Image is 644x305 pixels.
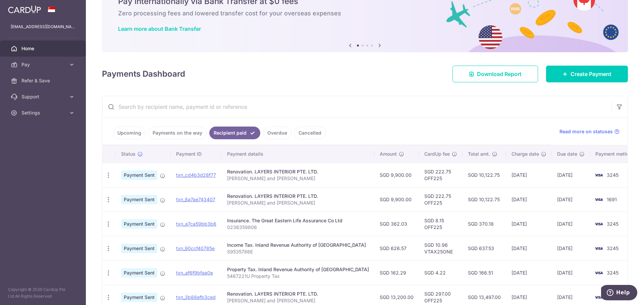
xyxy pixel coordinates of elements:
img: Bank Card [592,171,605,179]
td: SGD 222.75 OFF225 [419,163,463,187]
a: txn_e7ca59bb3b6 [176,221,216,227]
span: 3245 [607,221,619,227]
td: SGD 10,122.75 [463,187,506,212]
a: txn_8a7ae743407 [176,197,215,202]
a: txn_af6f9bfaa0e [176,270,213,276]
td: SGD 637.53 [463,236,506,260]
span: Settings [21,109,66,116]
span: Home [21,45,66,52]
img: CardUp [8,5,41,13]
p: [PERSON_NAME] and [PERSON_NAME] [227,175,369,182]
span: 1691 [607,197,617,202]
span: Create Payment [571,70,611,78]
div: Renovation. LAYERS INTERIOR PTE. LTD. [227,193,369,200]
p: 0236359806 [227,224,369,231]
td: SGD 162.29 [374,260,419,285]
th: Payment details [222,145,374,163]
h4: Payments Dashboard [102,68,185,80]
img: Bank Card [592,244,605,252]
span: Payment Sent [121,244,157,253]
a: Recipient paid [209,127,260,139]
h6: Zero processing fees and lowered transfer cost for your overseas expenses [118,9,612,17]
td: SGD 8.15 OFF225 [419,212,463,236]
a: Create Payment [546,66,628,82]
td: SGD 370.18 [463,212,506,236]
span: Payment Sent [121,268,157,278]
td: SGD 626.57 [374,236,419,260]
a: txn_cd4b3d28f77 [176,172,216,178]
td: [DATE] [506,163,552,187]
input: Search by recipient name, payment id or reference [102,96,611,118]
img: Bank Card [592,196,605,204]
td: [DATE] [552,236,590,260]
td: [DATE] [506,236,552,260]
span: Status [121,151,136,157]
span: Payment Sent [121,170,157,180]
span: CardUp fee [424,151,450,157]
span: Due date [557,151,577,157]
td: [DATE] [552,260,590,285]
td: SGD 362.03 [374,212,419,236]
div: Renovation. LAYERS INTERIOR PTE. LTD. [227,168,369,175]
p: [PERSON_NAME] and [PERSON_NAME] [227,200,369,206]
td: [DATE] [506,187,552,212]
span: Total amt. [468,151,490,157]
p: [PERSON_NAME] and [PERSON_NAME] [227,297,369,304]
td: [DATE] [506,212,552,236]
th: Payment method [590,145,641,163]
iframe: Opens a widget where you can find more information [601,285,637,302]
td: [DATE] [552,212,590,236]
a: Cancelled [294,127,326,139]
td: SGD 9,900.00 [374,163,419,187]
td: SGD 10,122.75 [463,163,506,187]
a: Learn more about Bank Transfer [118,25,201,32]
img: Bank Card [592,220,605,228]
td: [DATE] [552,187,590,212]
span: Payment Sent [121,293,157,302]
span: Pay [21,61,66,68]
span: Refer & Save [21,77,66,84]
td: SGD 10.96 VTAX25ONE [419,236,463,260]
div: Insurance. The Great Eastern Life Assurance Co Ltd [227,217,369,224]
a: Upcoming [113,127,146,139]
a: Overdue [263,127,291,139]
td: [DATE] [506,260,552,285]
span: 3245 [607,245,619,251]
span: Support [21,93,66,100]
td: SGD 222.75 OFF225 [419,187,463,212]
p: [EMAIL_ADDRESS][DOMAIN_NAME] [11,23,75,30]
span: Payment Sent [121,195,157,204]
span: Charge date [512,151,539,157]
p: S9535786E [227,248,369,255]
td: SGD 166.51 [463,260,506,285]
a: Download Report [452,66,538,82]
a: Payments on the way [148,127,207,139]
a: txn_3b88efb3ced [176,294,216,300]
span: Read more on statuses [559,128,613,135]
span: 3245 [607,270,619,276]
span: Payment Sent [121,219,157,229]
td: [DATE] [552,163,590,187]
th: Payment ID [171,145,222,163]
img: Bank Card [592,293,605,301]
span: Download Report [477,70,522,78]
span: Amount [380,151,397,157]
p: 5487221U Property Tax [227,273,369,280]
div: Income Tax. Inland Revenue Authority of [GEOGRAPHIC_DATA] [227,242,369,248]
div: Property Tax. Inland Revenue Authority of [GEOGRAPHIC_DATA] [227,266,369,273]
a: txn_90ccf40785e [176,245,215,251]
img: Bank Card [592,269,605,277]
td: SGD 4.22 [419,260,463,285]
td: SGD 9,900.00 [374,187,419,212]
a: Read more on statuses [559,128,620,135]
span: 3245 [607,172,619,178]
div: Renovation. LAYERS INTERIOR PTE. LTD. [227,291,369,297]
